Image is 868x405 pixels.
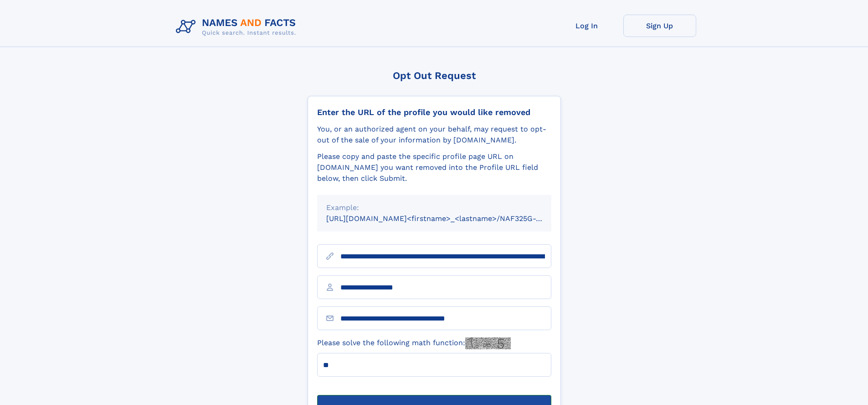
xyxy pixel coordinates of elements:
[317,337,511,349] label: Please solve the following math function:
[326,202,542,213] div: Example:
[623,15,696,37] a: Sign Up
[172,15,303,39] img: Logo Names and Facts
[326,214,569,223] small: [URL][DOMAIN_NAME]<firstname>_<lastname>/NAF325G-xxxxxxxx
[550,15,623,37] a: Log In
[317,107,551,117] div: Enter the URL of the profile you would like removed
[308,70,561,81] div: Opt Out Request
[317,151,551,184] div: Please copy and paste the specific profile page URL on [DOMAIN_NAME] you want removed into the Pr...
[317,124,551,146] div: You, or an authorized agent on your behalf, may request to opt-out of the sale of your informatio...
